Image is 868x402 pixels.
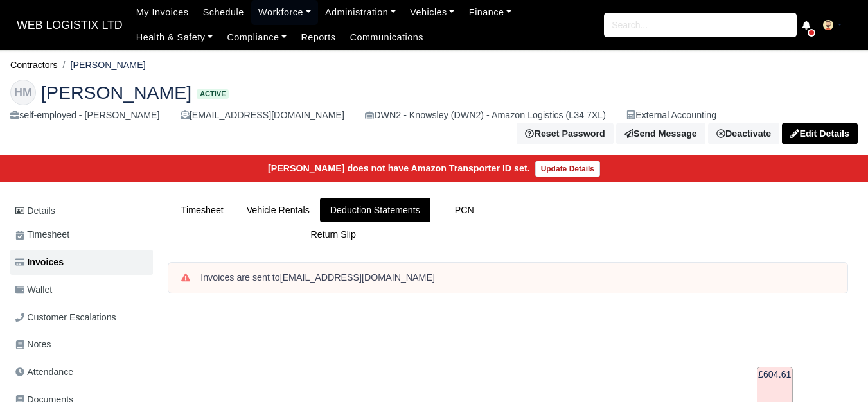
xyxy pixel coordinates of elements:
a: Notes [10,332,153,357]
button: Reset Password [517,123,613,144]
span: Notes [15,337,51,352]
a: Health & Safety [129,25,220,50]
iframe: Chat Widget [804,340,868,402]
a: Compliance [220,25,294,50]
a: Update Details [535,161,600,177]
a: Return Slip [168,222,499,247]
a: PCN [430,198,499,223]
div: Hamza Aziz Mirza [1,69,867,155]
div: External Accounting [626,108,716,123]
a: Timesheet [168,198,236,223]
a: Customer Escalations [10,305,153,330]
div: DWN2 - Knowsley (DWN2) - Amazon Logistics (L34 7XL) [365,108,606,123]
input: Search... [604,13,797,37]
a: Invoices [10,250,153,275]
span: Timesheet [15,227,69,242]
div: HM [10,80,36,105]
a: Deactivate [708,123,779,144]
span: WEB LOGISTIX LTD [10,12,129,38]
div: self-employed - [PERSON_NAME] [10,108,160,123]
a: Details [10,199,153,223]
strong: [EMAIL_ADDRESS][DOMAIN_NAME] [280,272,435,283]
span: Active [197,89,229,99]
span: Attendance [15,365,73,380]
a: Vehicle Rentals [236,198,320,223]
div: [EMAIL_ADDRESS][DOMAIN_NAME] [181,108,344,123]
a: Wallet [10,277,153,302]
span: Customer Escalations [15,310,116,325]
a: Contractors [10,60,58,70]
span: Wallet [15,283,52,297]
a: WEB LOGISTIX LTD [10,13,129,38]
a: Attendance [10,360,153,385]
a: Edit Details [782,123,858,144]
div: Invoices are sent to [200,272,835,284]
a: Reports [294,25,342,50]
span: Invoices [15,255,64,270]
a: Communications [343,25,431,50]
span: [PERSON_NAME] [41,83,191,101]
li: [PERSON_NAME] [58,58,146,73]
a: Deduction Statements [320,198,430,223]
a: Send Message [616,123,705,144]
a: Timesheet [10,222,153,247]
